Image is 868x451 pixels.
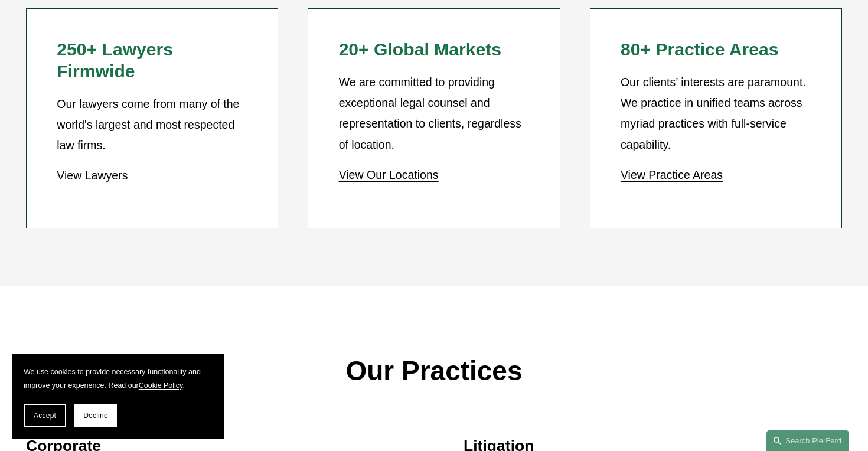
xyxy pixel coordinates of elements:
[766,430,849,451] a: Search this site
[621,168,723,181] a: View Practice Areas
[34,411,56,420] span: Accept
[26,347,842,396] p: Our Practices
[57,39,247,82] h2: 250+ Lawyers Firmwide
[12,354,224,439] section: Cookie banner
[339,39,530,60] h2: 20+ Global Markets
[83,411,108,420] span: Decline
[24,404,66,427] button: Accept
[621,72,811,155] p: Our clients’ interests are paramount. We practice in unified teams across myriad practices with f...
[621,39,811,60] h2: 80+ Practice Areas
[339,168,439,181] a: View Our Locations
[24,365,213,392] p: We use cookies to provide necessary functionality and improve your experience. Read our .
[57,94,247,156] p: Our lawyers come from many of the world's largest and most respected law firms.
[57,169,128,182] a: View Lawyers
[139,381,183,390] a: Cookie Policy
[74,404,117,427] button: Decline
[339,72,530,155] p: We are committed to providing exceptional legal counsel and representation to clients, regardless...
